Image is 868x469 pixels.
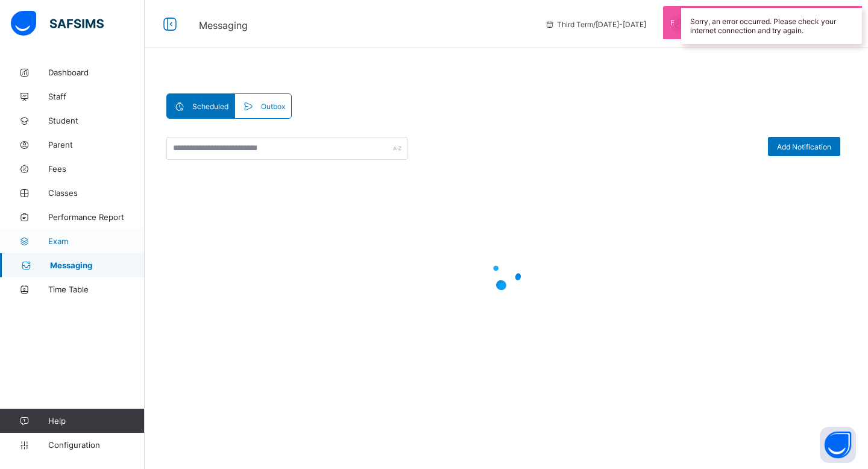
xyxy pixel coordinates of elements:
span: Scheduled [192,102,228,111]
button: Open asap [820,427,856,463]
img: safsims [11,11,104,36]
span: Student [48,116,145,125]
span: Staff [48,92,145,101]
span: Classes [48,188,145,198]
span: Outbox [261,102,285,111]
span: Messaging [50,260,145,270]
span: Exam [48,236,145,246]
span: session/term information [545,20,646,29]
span: Dashboard [48,68,145,77]
span: Add Notification [777,142,831,151]
div: Sorry, an error occurred. Please check your internet connection and try again. [681,6,862,44]
div: MOHAMEDMOHAMED [658,14,839,34]
span: Configuration [48,440,144,450]
span: Performance Report [48,212,145,222]
span: Help [48,416,144,426]
span: Fees [48,164,145,174]
span: Messaging [199,19,248,31]
span: Parent [48,140,145,150]
span: Time Table [48,285,145,294]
